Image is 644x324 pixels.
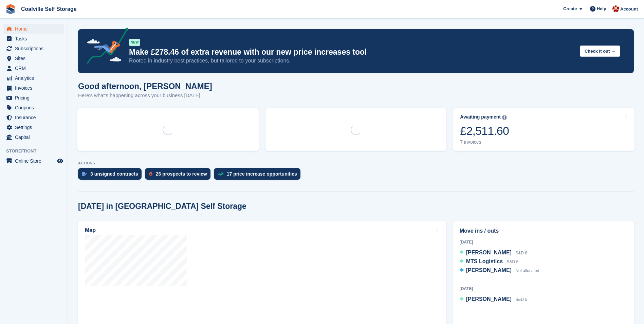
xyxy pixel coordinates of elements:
[78,92,212,100] p: Here's what's happening across your business [DATE]
[15,44,56,53] span: Subscriptions
[3,54,64,63] a: menu
[15,132,56,142] span: Capital
[90,171,138,177] div: 3 unsigned contracts
[129,47,574,57] p: Make £278.46 of extra revenue with our new price increases tool
[460,139,509,145] div: 7 invoices
[3,93,64,103] a: menu
[3,83,64,93] a: menu
[3,132,64,142] a: menu
[81,28,129,66] img: price-adjustments-announcement-icon-8257ccfd72463d97f412b2fc003d46551f7dbcb40ab6d574587a9cd5c0d94...
[460,249,527,257] a: [PERSON_NAME] S&D 8
[597,5,606,12] span: Help
[6,148,68,155] span: Storefront
[78,161,634,165] p: ACTIONS
[3,103,64,112] a: menu
[3,64,64,73] a: menu
[82,172,87,176] img: contract_signature_icon-13c848040528278c33f63329250d36e43548de30e8caae1d1a13099fd9432cc5.svg
[15,54,56,63] span: Sites
[15,83,56,93] span: Invoices
[612,5,619,12] img: Hannah Milner
[460,227,627,235] h2: Move ins / outs
[78,168,145,183] a: 3 unsigned contracts
[580,46,620,57] button: Check it out →
[3,34,64,43] a: menu
[15,24,56,34] span: Home
[563,5,577,12] span: Create
[453,108,634,151] a: Awaiting payment £2,511.60 7 invoices
[214,168,304,183] a: 17 price increase opportunities
[15,156,56,166] span: Online Store
[515,268,539,273] span: Not allocated
[129,39,140,46] div: NEW
[15,93,56,103] span: Pricing
[466,267,512,273] span: [PERSON_NAME]
[149,172,152,176] img: prospect-51fa495bee0391a8d652442698ab0144808aea92771e9ea1ae160a38d050c398.svg
[15,73,56,83] span: Analytics
[3,24,64,34] a: menu
[460,266,539,275] a: [PERSON_NAME] Not allocated
[15,113,56,122] span: Insurance
[56,157,64,165] a: Preview store
[218,173,223,176] img: price_increase_opportunities-93ffe204e8149a01c8c9dc8f82e8f89637d9d84a8eef4429ea346261dce0b2c0.svg
[78,82,212,91] h1: Good afternoon, [PERSON_NAME]
[15,34,56,43] span: Tasks
[460,286,627,292] div: [DATE]
[3,113,64,122] a: menu
[466,250,512,255] span: [PERSON_NAME]
[460,257,519,266] a: MTS Logistics S&D 6
[515,251,527,255] span: S&D 8
[129,57,574,65] p: Rooted in industry best practices, but tailored to your subscriptions.
[507,259,519,264] span: S&D 6
[227,171,297,177] div: 17 price increase opportunities
[156,171,207,177] div: 26 prospects to review
[460,239,627,245] div: [DATE]
[502,115,507,120] img: icon-info-grey-7440780725fd019a000dd9b08b2336e03edf1995a4989e88bcd33f0948082b44.svg
[3,123,64,132] a: menu
[18,3,79,15] a: Coalville Self Storage
[15,64,56,73] span: CRM
[460,124,509,138] div: £2,511.60
[466,296,512,302] span: [PERSON_NAME]
[145,168,214,183] a: 26 prospects to review
[460,295,527,304] a: [PERSON_NAME] S&D 5
[15,103,56,112] span: Coupons
[5,4,16,14] img: stora-icon-8386f47178a22dfd0bd8f6a31ec36ba5ce8667c1dd55bd0f319d3a0aa187defe.svg
[466,258,503,264] span: MTS Logistics
[78,202,246,211] h2: [DATE] in [GEOGRAPHIC_DATA] Self Storage
[460,114,501,120] div: Awaiting payment
[15,123,56,132] span: Settings
[3,44,64,53] a: menu
[85,227,96,233] h2: Map
[515,297,527,302] span: S&D 5
[3,73,64,83] a: menu
[3,156,64,166] a: menu
[620,6,638,13] span: Account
